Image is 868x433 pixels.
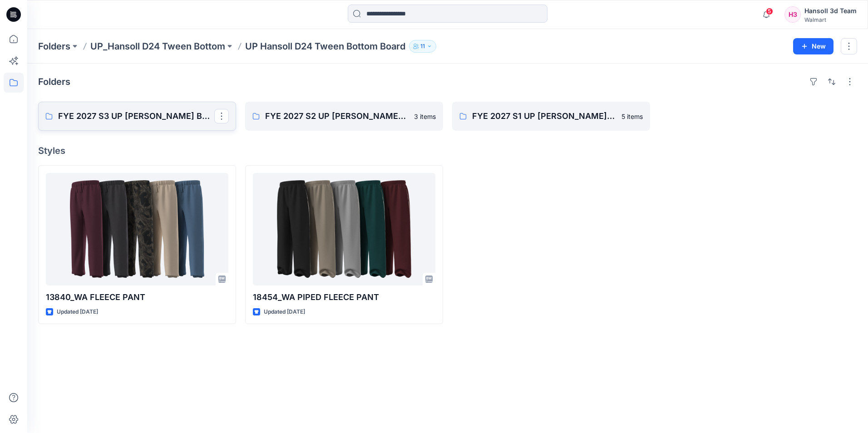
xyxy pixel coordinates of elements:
div: Hansoll 3d Team [804,5,857,16]
p: 3 items [414,112,436,121]
p: Updated [DATE] [264,307,305,317]
a: FYE 2027 S3 UP [PERSON_NAME] BOTTOM [38,102,236,131]
a: 13840_WA FLEECE PANT [46,173,228,285]
p: 13840_WA FLEECE PANT [46,291,228,304]
p: FYE 2027 S3 UP [PERSON_NAME] BOTTOM [58,110,214,123]
p: FYE 2027 S2 UP [PERSON_NAME] BOTTOM [265,110,409,123]
p: 11 [420,41,425,51]
a: Folders [38,40,70,53]
div: H3 [784,6,801,23]
span: 5 [766,8,773,15]
h4: Styles [38,145,857,156]
a: FYE 2027 S1 UP [PERSON_NAME] BOTTOM5 items [452,102,650,131]
p: Updated [DATE] [57,307,98,317]
p: 5 items [621,112,643,121]
p: 18454_WA PIPED FLEECE PANT [253,291,435,304]
a: FYE 2027 S2 UP [PERSON_NAME] BOTTOM3 items [245,102,443,131]
button: 11 [409,40,436,53]
a: UP_Hansoll D24 Tween Bottom [90,40,225,53]
div: Walmart [804,16,857,23]
p: FYE 2027 S1 UP [PERSON_NAME] BOTTOM [472,110,616,123]
h4: Folders [38,76,70,87]
a: 18454_WA PIPED FLEECE PANT [253,173,435,285]
button: New [793,38,833,54]
p: UP Hansoll D24 Tween Bottom Board [245,40,405,53]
